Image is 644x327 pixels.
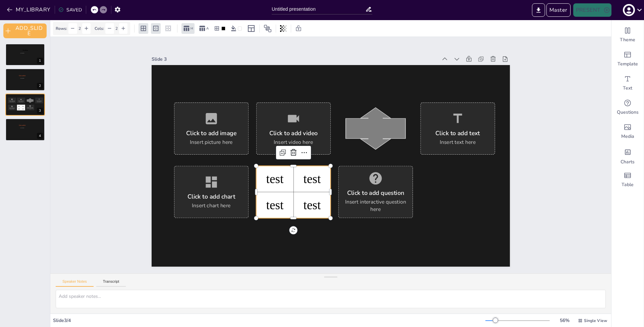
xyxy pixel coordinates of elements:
div: 1 [37,58,43,64]
button: ADD_SLIDE [3,23,47,38]
div: Click to add question [347,189,404,197]
div: Insert picture here [190,139,232,146]
div: SAVED [58,7,82,13]
div: Click to add video [269,129,318,137]
span: Table [622,181,634,188]
div: Add Column [119,23,128,34]
div: Background color [229,23,244,34]
div: Remove Row [68,23,77,34]
div: Insert interactive question here [27,108,34,110]
span: H [191,26,193,31]
div: Slide 3 / 4 [53,317,485,324]
button: EXPORT_TO_POWERPOINT [532,3,545,17]
div: Insert interactive question here [344,199,407,213]
div: Change the overall theme [611,23,644,47]
button: MY_LIBRARY [5,4,53,15]
div: 1 [5,44,45,66]
span: Click to add subtitle [20,128,24,128]
span: 2 [78,26,81,31]
span: A [206,26,209,31]
div: Insert chart here [192,202,230,209]
div: Insert chart here [10,109,14,109]
button: PRESENT [573,3,611,17]
div: Remove Column [105,23,114,34]
p: test [258,197,292,214]
span: Media [621,133,634,140]
div: 3 [5,94,45,116]
div: Add text boxes [611,71,644,95]
div: Layout [246,23,257,34]
span: Text [623,85,632,92]
div: Header row [181,23,195,34]
p: test [295,197,329,214]
div: Click to add image [9,101,15,102]
p: test [21,105,25,107]
p: test [295,170,329,188]
button: Enter Master Mode [546,3,571,17]
div: Click to add chart [187,193,235,201]
div: Get real-time input from your audience [611,95,644,119]
div: Click to add image [186,129,236,137]
div: Insert video here [274,139,313,146]
div: 3 [37,108,43,114]
span: Questions [617,109,639,116]
p: test [258,170,292,188]
div: Outer borders [151,23,161,34]
span: 2 [115,26,118,31]
p: test [21,108,25,110]
div: No borders [163,23,173,34]
div: 4 [5,118,45,141]
div: Add a table [611,168,644,192]
div: 56 % [556,317,573,324]
div: All borders [139,23,148,34]
span: Theme [620,37,635,43]
div: Insert video here [19,102,23,102]
p: test [17,105,21,107]
span: Click to add subtitle [20,78,24,79]
div: 2 [5,68,45,91]
div: Alternate row colors [197,23,210,34]
span: Cols: [95,26,104,31]
div: Insert picture here [10,102,14,102]
input: INSERT_TITLE [272,4,365,14]
span: Charts [621,159,635,165]
span: Click to add title [19,75,26,76]
p: test [17,108,21,110]
div: Click to add text [435,129,480,137]
div: Add ready made slides [611,47,644,71]
span: Click to add title [19,125,26,126]
div: 2 [37,83,43,89]
div: Click to add chart [9,108,15,109]
div: 4 [37,133,43,139]
span: Click to add subtitle [20,53,24,54]
span: Template [618,61,638,67]
div: Click to add video [18,101,24,102]
div: Add charts and graphs [611,144,644,168]
span: Heading [22,50,28,51]
div: Add images, graphics, shapes or video [611,119,644,144]
button: Speaker Notes [56,279,94,287]
button: Transcript [96,279,126,287]
span: Single View [584,318,607,323]
span: Position [264,24,272,33]
div: Click to add question [27,107,33,108]
div: Border color [213,23,227,34]
div: Insert text here [440,139,476,146]
div: Slide 3 [152,56,437,62]
div: Add Row [82,23,91,34]
span: Rows: [56,26,67,31]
